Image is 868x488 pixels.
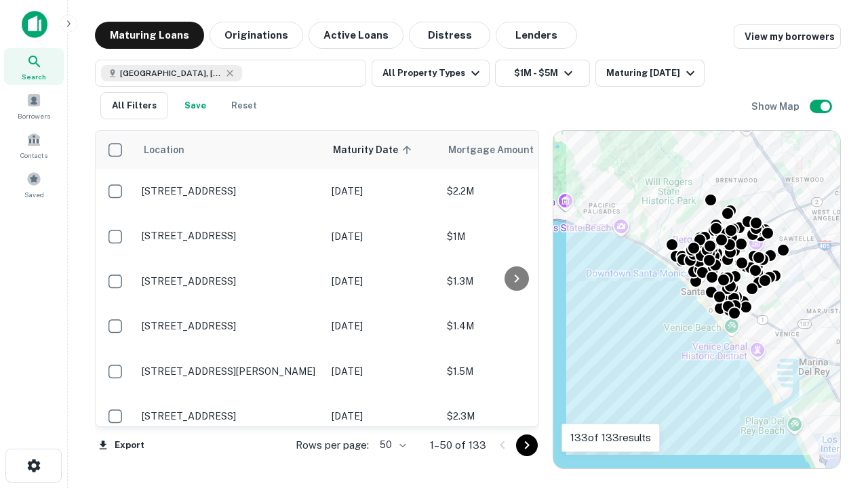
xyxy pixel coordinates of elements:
button: Distress [409,22,490,49]
button: All Property Types [372,60,490,87]
button: [GEOGRAPHIC_DATA], [GEOGRAPHIC_DATA], [GEOGRAPHIC_DATA] [95,60,366,87]
span: Saved [24,189,44,200]
p: [STREET_ADDRESS][PERSON_NAME] [142,365,318,378]
p: [STREET_ADDRESS] [142,410,318,422]
p: [DATE] [332,274,433,289]
p: [DATE] [332,409,433,424]
iframe: Chat Widget [800,380,868,445]
button: Maturing Loans [95,22,204,49]
p: 1–50 of 133 [430,437,486,453]
button: Go to next page [516,434,538,456]
button: Maturing [DATE] [595,60,705,87]
button: $1M - $5M [495,60,590,87]
p: [DATE] [332,364,433,379]
th: Maturity Date [325,131,440,169]
p: [STREET_ADDRESS] [142,320,318,332]
p: $2.2M [447,184,583,199]
p: [DATE] [332,184,433,199]
span: Search [22,71,46,82]
a: Saved [4,166,64,203]
p: 133 of 133 results [570,430,651,446]
a: Borrowers [4,87,64,124]
p: [DATE] [332,229,433,244]
div: 50 [374,435,408,455]
span: Mortgage Amount [448,142,551,158]
p: $1.5M [447,364,583,379]
span: Contacts [20,150,47,161]
p: [STREET_ADDRESS] [142,275,318,287]
button: All Filters [100,92,168,119]
button: Active Loans [309,22,403,49]
p: [STREET_ADDRESS] [142,185,318,197]
th: Location [135,131,325,169]
p: [STREET_ADDRESS] [142,230,318,242]
span: Maturity Date [333,142,416,158]
th: Mortgage Amount [440,131,589,169]
p: [DATE] [332,319,433,333]
div: 0 0 [553,131,840,468]
button: Export [95,435,148,455]
button: Lenders [496,22,577,49]
a: View my borrowers [734,24,841,49]
p: Rows per page: [296,437,369,453]
button: Reset [222,92,266,119]
p: $1.4M [447,319,583,333]
a: Search [4,48,64,85]
span: [GEOGRAPHIC_DATA], [GEOGRAPHIC_DATA], [GEOGRAPHIC_DATA] [120,67,222,79]
div: Maturing [DATE] [606,65,698,81]
p: $2.3M [447,409,583,424]
p: $1.3M [447,274,583,289]
span: Borrowers [18,110,50,121]
h6: Show Map [751,99,802,114]
button: Save your search to get updates of matches that match your search criteria. [174,92,217,119]
p: $1M [447,229,583,244]
span: Location [143,142,184,158]
a: Contacts [4,127,64,163]
button: Originations [210,22,303,49]
img: capitalize-icon.png [22,11,47,38]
